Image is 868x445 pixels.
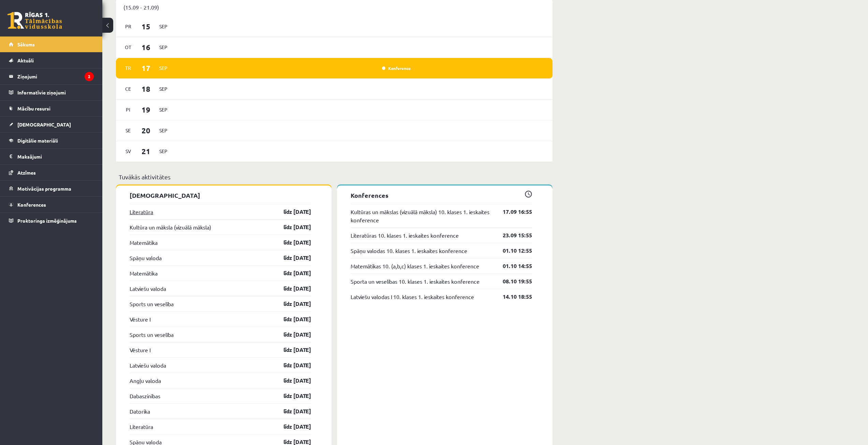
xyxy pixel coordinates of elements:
[156,42,171,53] span: Sep
[271,330,311,339] a: līdz [DATE]
[271,254,311,262] a: līdz [DATE]
[156,63,171,73] span: Sep
[9,53,94,68] a: Aktuāli
[135,21,157,32] span: 15
[351,293,474,301] a: Latviešu valodas I 10. klases 1. ieskaites konference
[271,208,311,216] a: līdz [DATE]
[156,125,171,136] span: Sep
[17,69,94,84] legend: Ziņojumi
[9,117,94,132] a: [DEMOGRAPHIC_DATA]
[351,208,492,224] a: Kultūras un mākslas (vizuālā māksla) 10. klases 1. ieskaites konference
[121,63,135,73] span: Tr
[130,238,158,247] a: Matemātika
[17,121,71,128] span: [DEMOGRAPHIC_DATA]
[130,284,166,293] a: Latviešu valoda
[271,269,311,277] a: līdz [DATE]
[17,186,71,192] span: Motivācijas programma
[135,83,157,94] span: 18
[135,62,157,74] span: 17
[382,65,411,71] a: Konference
[9,69,94,84] a: Ziņojumi2
[121,146,135,157] span: Sv
[271,361,311,369] a: līdz [DATE]
[271,315,311,323] a: līdz [DATE]
[351,231,459,239] a: Literatūras 10. klases 1. ieskaites konference
[130,269,158,277] a: Matemātika
[130,191,311,200] p: [DEMOGRAPHIC_DATA]
[130,422,153,431] a: Literatūra
[119,172,550,181] p: Tuvākās aktivitātes
[17,41,35,47] span: Sākums
[130,315,150,323] a: Vēsture I
[351,247,467,255] a: Spāņu valodas 10. klases 1. ieskaites konference
[130,223,211,231] a: Kultūra un māksla (vizuālā māksla)
[492,208,532,216] a: 17.09 16:55
[492,293,532,301] a: 14.10 18:55
[9,133,94,148] a: Digitālie materiāli
[9,101,94,116] a: Mācību resursi
[492,231,532,239] a: 23.09 15:55
[130,300,174,308] a: Sports un veselība
[17,202,46,208] span: Konferences
[17,169,36,176] span: Atzīmes
[271,238,311,247] a: līdz [DATE]
[271,422,311,431] a: līdz [DATE]
[271,284,311,293] a: līdz [DATE]
[135,146,157,157] span: 21
[9,181,94,196] a: Motivācijas programma
[17,218,77,224] span: Proktoringa izmēģinājums
[130,407,150,415] a: Datorika
[130,376,161,385] a: Angļu valoda
[135,104,157,115] span: 19
[121,21,135,32] span: Pr
[130,330,174,339] a: Sports un veselība
[121,125,135,136] span: Se
[9,85,94,100] a: Informatīvie ziņojumi
[351,262,479,270] a: Matemātikas 10. (a,b,c) klases 1. ieskaites konference
[271,392,311,400] a: līdz [DATE]
[135,42,157,53] span: 16
[492,277,532,285] a: 08.10 19:55
[17,137,58,144] span: Digitālie materiāli
[271,407,311,415] a: līdz [DATE]
[9,165,94,180] a: Atzīmes
[121,84,135,94] span: Ce
[156,104,171,115] span: Sep
[271,300,311,308] a: līdz [DATE]
[156,84,171,94] span: Sep
[9,213,94,228] a: Proktoringa izmēģinājums
[156,21,171,32] span: Sep
[492,247,532,255] a: 01.10 12:55
[271,223,311,231] a: līdz [DATE]
[130,254,162,262] a: Spāņu valoda
[8,12,62,29] a: Rīgas 1. Tālmācības vidusskola
[271,346,311,354] a: līdz [DATE]
[351,191,532,200] p: Konferences
[130,208,153,216] a: Literatūra
[121,42,135,53] span: Ot
[130,346,150,354] a: Vēsture I
[121,104,135,115] span: Pi
[130,392,160,400] a: Dabaszinības
[130,361,166,369] a: Latviešu valoda
[17,105,50,112] span: Mācību resursi
[17,57,34,63] span: Aktuāli
[17,85,94,100] legend: Informatīvie ziņojumi
[271,376,311,385] a: līdz [DATE]
[85,72,94,81] i: 2
[17,149,94,164] legend: Maksājumi
[351,277,480,285] a: Sporta un veselības 10. klases 1. ieskaites konference
[9,197,94,212] a: Konferences
[156,146,171,157] span: Sep
[135,125,157,136] span: 20
[9,36,94,52] a: Sākums
[9,149,94,164] a: Maksājumi
[492,262,532,270] a: 01.10 14:55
